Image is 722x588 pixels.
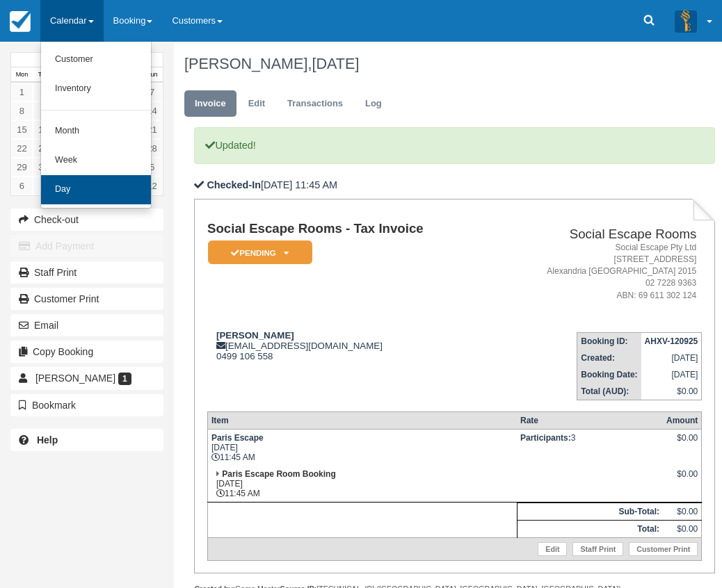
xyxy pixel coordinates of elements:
a: Week [41,146,151,175]
a: 29 [11,158,33,177]
a: Customer Print [629,542,698,556]
th: Amount [663,411,702,429]
th: Tue [33,67,54,83]
a: Edit [238,90,275,117]
button: Add Payment [10,235,163,257]
p: Updated! [194,127,715,164]
th: Booking ID: [577,332,641,350]
b: Help [37,434,58,446]
em: Pending [208,240,312,265]
b: Checked-In [207,179,261,190]
a: 2 [33,83,54,101]
strong: Participants [520,433,571,443]
a: Customer [41,45,151,74]
th: Sun [141,67,163,83]
a: Day [41,175,151,204]
strong: Paris Escape Room Booking [222,469,335,479]
th: Sub-Total: [517,503,663,520]
th: Mon [11,67,33,83]
th: Total (AUD): [577,383,641,400]
ul: Calendar [40,42,152,209]
td: [DATE] 11:45 AM [207,429,517,466]
th: Rate [517,411,663,429]
strong: [PERSON_NAME] [216,330,294,341]
td: [DATE] 11:45 AM [207,466,517,503]
td: 3 [517,429,663,466]
a: 22 [11,139,33,158]
a: Invoice [184,90,236,117]
a: 12 [141,177,163,195]
td: [DATE] [641,366,702,383]
a: 16 [33,120,54,139]
a: 6 [11,177,33,195]
a: 8 [11,101,33,120]
a: 1 [11,83,33,101]
a: [PERSON_NAME] 1 [10,367,163,389]
th: Created: [577,350,641,366]
a: 28 [141,139,163,158]
a: 14 [141,101,163,120]
a: Staff Print [572,542,623,556]
h1: [PERSON_NAME], [184,56,705,72]
address: Social Escape Pty Ltd [STREET_ADDRESS] Alexandria [GEOGRAPHIC_DATA] 2015 02 7228 9363 ABN: 69 611... [497,242,696,302]
button: Email [10,314,163,336]
th: Booking Date: [577,366,641,383]
span: 1 [118,373,131,385]
td: $0.00 [641,383,702,400]
td: [DATE] [641,350,702,366]
a: 21 [141,120,163,139]
div: $0.00 [666,433,698,454]
div: [EMAIL_ADDRESS][DOMAIN_NAME] 0499 106 558 [207,330,491,361]
a: 23 [33,139,54,158]
a: Log [355,90,392,117]
div: $0.00 [666,469,698,490]
img: checkfront-main-nav-mini-logo.png [10,11,31,32]
a: Pending [207,240,307,266]
img: A3 [675,10,697,32]
a: 15 [11,120,33,139]
button: Copy Booking [10,341,163,363]
a: Month [41,117,151,146]
th: Total: [517,520,663,537]
a: Inventory [41,74,151,104]
td: $0.00 [663,520,702,537]
a: Help [10,429,163,451]
h2: Social Escape Rooms [497,227,696,242]
a: 30 [33,158,54,177]
h1: Social Escape Rooms - Tax Invoice [207,222,491,236]
strong: AHXV-120925 [645,336,698,346]
p: [DATE] 11:45 AM [194,178,715,193]
span: [PERSON_NAME] [35,373,115,384]
a: 9 [33,101,54,120]
span: [DATE] [312,55,359,72]
a: 7 [33,177,54,195]
button: Bookmark [10,394,163,416]
a: Transactions [277,90,353,117]
th: Item [207,411,517,429]
a: Staff Print [10,261,163,284]
button: Check-out [10,209,163,231]
strong: Paris Escape [211,433,264,443]
a: 5 [141,158,163,177]
a: 7 [141,83,163,101]
td: $0.00 [663,503,702,520]
a: Edit [538,542,567,556]
a: Customer Print [10,288,163,310]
